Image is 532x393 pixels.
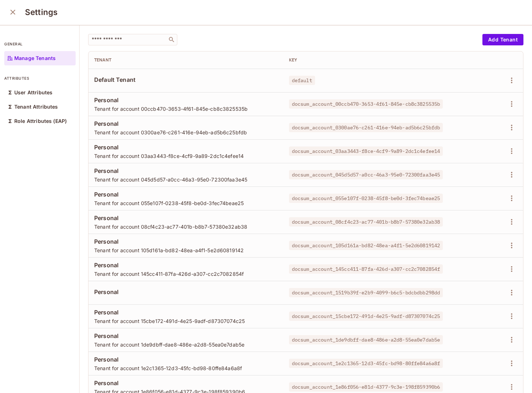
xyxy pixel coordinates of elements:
span: Tenant for account 045d5d57-a0cc-46a3-95e0-72300faa3e45 [94,176,278,183]
span: Personal [94,288,278,296]
span: docsum_account_00ccb470-3653-4f61-845e-cb8c3825535b [289,99,443,109]
span: Tenant for account 08cf4c23-ac77-401b-b8b7-57380e32ab38 [94,223,278,230]
span: docsum_account_1519b39f-e2b9-4099-b6c5-bdcbdbb298dd [289,288,443,297]
span: Tenant for account 055e107f-0238-45f8-be0d-3fec74beae25 [94,200,278,207]
p: attributes [4,75,76,81]
span: docsum_account_045d5d57-a0cc-46a3-95e0-72300faa3e45 [289,170,443,179]
span: Personal [94,379,278,387]
span: docsum_account_1e86f056-e81d-4377-9c3e-198f859390b6 [289,382,443,392]
p: Manage Tenants [14,55,56,61]
div: Tenant [94,57,278,63]
span: Personal [94,332,278,340]
span: Tenant for account 0300ae76-c261-416e-94eb-ad5b6c25bfdb [94,129,278,136]
p: Role Attributes (EAP) [14,118,67,124]
p: general [4,41,76,47]
span: docsum_account_0300ae76-c261-416e-94eb-ad5b6c25bfdb [289,123,443,132]
span: Personal [94,96,278,104]
span: docsum_account_08cf4c23-ac77-401b-b8b7-57380e32ab38 [289,217,443,227]
span: default [289,76,315,85]
div: Key [289,57,470,63]
span: Personal [94,190,278,198]
span: docsum_account_03aa3443-f8ce-4cf9-9a89-2dc1c4efee14 [289,146,443,156]
h3: Settings [25,7,57,17]
span: Tenant for account 105d161a-bd82-48ea-a4f1-5e2d60819142 [94,247,278,254]
span: docsum_account_15cbe172-491d-4e25-9adf-d87307074c25 [289,312,443,321]
span: Personal [94,308,278,316]
span: Personal [94,214,278,222]
span: Tenant for account 145cc411-87fa-426d-a307-cc2c7082854f [94,270,278,277]
span: Personal [94,238,278,245]
span: Personal [94,143,278,151]
button: close [6,5,20,19]
span: Tenant for account 03aa3443-f8ce-4cf9-9a89-2dc1c4efee14 [94,153,278,159]
span: Tenant for account 00ccb470-3653-4f61-845e-cb8c3825535b [94,105,278,112]
span: Tenant for account 15cbe172-491d-4e25-9adf-d87307074c25 [94,318,278,324]
span: docsum_account_055e107f-0238-45f8-be0d-3fec74beae25 [289,194,443,203]
span: Tenant for account 1e2c1365-12d3-45fc-bd98-80ffe84a6a8f [94,365,278,372]
span: Personal [94,167,278,175]
p: User Attributes [14,90,52,95]
span: docsum_account_105d161a-bd82-48ea-a4f1-5e2d60819142 [289,241,443,250]
span: Personal [94,120,278,128]
p: Tenant Attributes [14,104,58,110]
span: Personal [94,261,278,269]
span: Personal [94,355,278,363]
span: docsum_account_145cc411-87fa-426d-a307-cc2c7082854f [289,264,443,274]
span: Tenant for account 1de9dbff-dae8-486e-a2d8-55ea0e7dab5e [94,341,278,348]
span: Default Tenant [94,76,278,84]
span: docsum_account_1de9dbff-dae8-486e-a2d8-55ea0e7dab5e [289,335,443,344]
span: docsum_account_1e2c1365-12d3-45fc-bd98-80ffe84a6a8f [289,359,443,368]
button: Add Tenant [482,34,523,45]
